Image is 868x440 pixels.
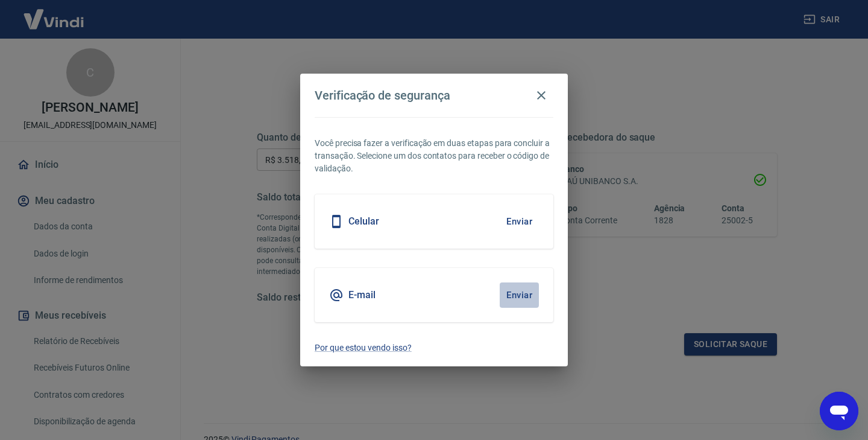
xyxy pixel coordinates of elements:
button: Enviar [500,282,539,308]
iframe: Botão para abrir a janela de mensagens [820,392,858,430]
h5: Celular [348,215,379,228]
a: Por que estou vendo isso? [315,342,553,354]
h4: Verificação de segurança [315,88,450,103]
h5: E-mail [348,289,376,301]
button: Enviar [500,209,539,234]
p: Você precisa fazer a verificação em duas etapas para concluir a transação. Selecione um dos conta... [315,137,553,175]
